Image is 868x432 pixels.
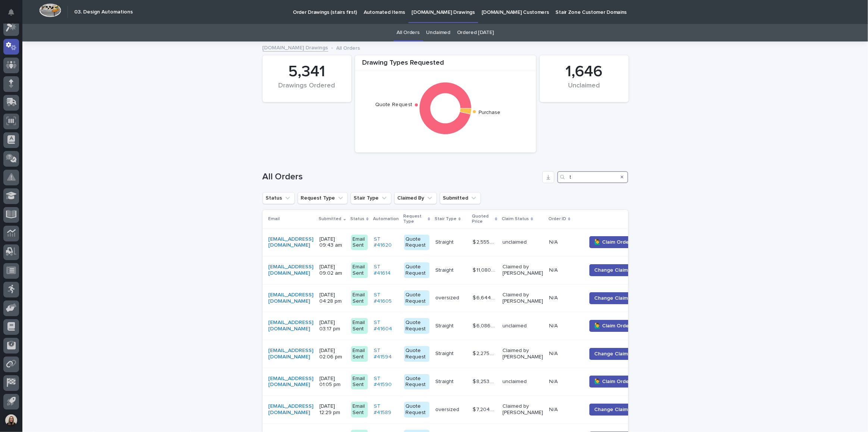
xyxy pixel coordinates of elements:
[351,374,368,390] div: Email Sent
[269,403,314,416] a: [EMAIL_ADDRESS][DOMAIN_NAME]
[263,256,650,284] tr: [EMAIL_ADDRESS][DOMAIN_NAME] [DATE] 09:02 amEmail SentST #41614 Quote RequestStraightStraight $ 1...
[269,264,314,277] a: [EMAIL_ADDRESS][DOMAIN_NAME]
[320,376,345,388] p: [DATE] 01:05 pm
[479,110,501,115] text: Purchase
[269,320,314,332] a: [EMAIL_ADDRESS][DOMAIN_NAME]
[320,264,345,277] p: [DATE] 09:02 am
[552,82,616,98] div: Unclaimed
[435,266,455,274] p: Straight
[320,236,345,249] p: [DATE] 09:43 am
[351,402,368,417] div: Email Sent
[373,215,399,223] p: Automation
[594,294,633,302] span: Change Claimer
[263,368,650,396] tr: [EMAIL_ADDRESS][DOMAIN_NAME] [DATE] 01:05 pmEmail SentST #41590 Quote RequestStraightStraight $ 8...
[502,292,543,305] p: Claimed by [PERSON_NAME]
[336,43,360,52] p: All Orders
[374,236,398,249] a: ST #41620
[3,413,19,428] button: users-avatar
[473,238,498,246] p: $ 2,555.00
[351,235,368,250] div: Email Sent
[320,403,345,416] p: [DATE] 12:29 pm
[351,262,368,278] div: Email Sent
[320,348,345,360] p: [DATE] 02:06 pm
[374,403,398,416] a: ST #41589
[374,264,398,277] a: ST #41614
[275,62,339,81] div: 5,341
[374,348,398,360] a: ST #41594
[473,377,498,385] p: $ 8,253.00
[374,292,398,305] a: ST #41605
[374,320,398,332] a: ST #41604
[275,82,339,98] div: Drawings Ordered
[394,192,437,204] button: Claimed By
[263,340,650,368] tr: [EMAIL_ADDRESS][DOMAIN_NAME] [DATE] 02:06 pmEmail SentST #41594 Quote RequestStraightStraight $ 2...
[435,405,461,413] p: oversized
[435,321,455,329] p: Straight
[549,238,559,246] p: N/A
[473,349,498,357] p: $ 2,275.00
[355,59,536,71] div: Drawing Types Requested
[298,192,348,204] button: Request Type
[39,3,61,17] img: Workspace Logo
[74,9,133,15] h2: 03. Design Automations
[263,284,650,312] tr: [EMAIL_ADDRESS][DOMAIN_NAME] [DATE] 04:28 pmEmail SentST #41605 Quote Requestoversizedoversized $...
[473,405,498,413] p: $ 7,204.00
[557,171,628,183] input: Search
[594,350,633,358] span: Change Claimer
[502,239,543,246] p: unclaimed
[404,346,429,362] div: Quote Request
[440,192,481,204] button: Submitted
[435,215,457,223] p: Stair Type
[263,396,650,424] tr: [EMAIL_ADDRESS][DOMAIN_NAME] [DATE] 12:29 pmEmail SentST #41589 Quote Requestoversizedoversized $...
[548,215,566,223] p: Order ID
[404,290,429,306] div: Quote Request
[404,262,429,278] div: Quote Request
[426,24,450,41] a: Unclaimed
[502,215,529,223] p: Claim Status
[320,292,345,305] p: [DATE] 04:28 pm
[397,24,420,41] a: All Orders
[269,215,280,223] p: Email
[351,290,368,306] div: Email Sent
[404,318,429,334] div: Quote Request
[375,102,412,108] text: Quote Request
[549,405,559,413] p: N/A
[435,377,455,385] p: Straight
[269,292,314,305] a: [EMAIL_ADDRESS][DOMAIN_NAME]
[502,348,543,360] p: Claimed by [PERSON_NAME]
[269,236,314,249] a: [EMAIL_ADDRESS][DOMAIN_NAME]
[594,238,631,246] span: 🙋‍♂️ Claim Order
[351,318,368,334] div: Email Sent
[320,320,345,332] p: [DATE] 03:17 pm
[549,377,559,385] p: N/A
[351,346,368,362] div: Email Sent
[594,406,633,413] span: Change Claimer
[589,292,638,304] button: Change Claimer
[404,374,429,390] div: Quote Request
[263,228,650,256] tr: [EMAIL_ADDRESS][DOMAIN_NAME] [DATE] 09:43 amEmail SentST #41620 Quote RequestStraightStraight $ 2...
[319,215,342,223] p: Submitted
[263,43,328,52] a: [DOMAIN_NAME] Drawings
[589,320,636,332] button: 🙋‍♂️ Claim Order
[435,293,461,301] p: oversized
[502,379,543,385] p: unclaimed
[502,323,543,329] p: unclaimed
[435,238,455,246] p: Straight
[594,266,633,274] span: Change Claimer
[403,212,426,226] p: Request Type
[404,235,429,250] div: Quote Request
[589,376,636,388] button: 🙋‍♂️ Claim Order
[404,402,429,417] div: Quote Request
[589,348,638,360] button: Change Claimer
[351,192,391,204] button: Stair Type
[589,236,636,248] button: 🙋‍♂️ Claim Order
[3,4,19,20] button: Notifications
[435,349,455,357] p: Straight
[589,404,638,416] button: Change Claimer
[263,192,295,204] button: Status
[549,321,559,329] p: N/A
[269,348,314,360] a: [EMAIL_ADDRESS][DOMAIN_NAME]
[473,293,498,301] p: $ 6,644.00
[473,321,498,329] p: $ 6,086.00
